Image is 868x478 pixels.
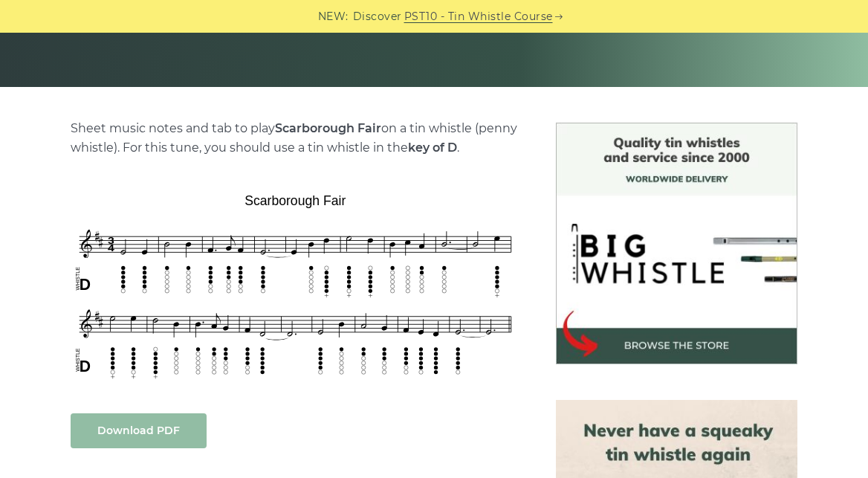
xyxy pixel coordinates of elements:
[408,141,457,155] strong: key of D
[71,413,207,448] a: Download PDF
[71,119,520,158] p: Sheet music notes and tab to play on a tin whistle (penny whistle). For this tune, you should use...
[275,121,381,135] strong: Scarborough Fair
[556,123,797,364] img: BigWhistle Tin Whistle Store
[353,8,402,25] span: Discover
[71,188,520,383] img: Scarborough Fair Tin Whistle Tab & Sheet Music
[404,8,553,25] a: PST10 - Tin Whistle Course
[318,8,349,25] span: NEW:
